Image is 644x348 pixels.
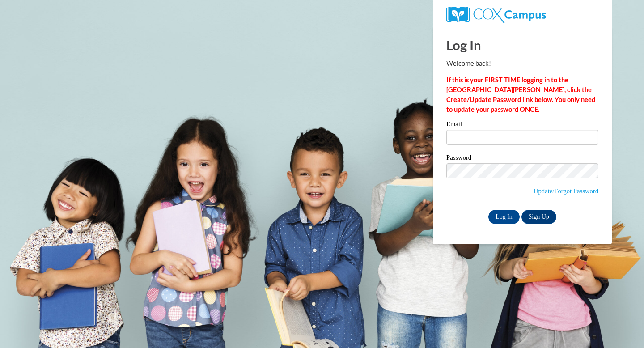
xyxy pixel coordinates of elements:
[446,121,598,130] label: Email
[446,59,598,68] p: Welcome back!
[446,154,598,163] label: Password
[521,210,556,224] a: Sign Up
[534,187,598,195] a: Update/Forgot Password
[446,76,595,113] strong: If this is your FIRST TIME logging in to the [GEOGRAPHIC_DATA][PERSON_NAME], click the Create/Upd...
[446,10,546,18] a: COX Campus
[446,7,546,23] img: COX Campus
[488,210,520,224] input: Log In
[446,36,598,54] h1: Log In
